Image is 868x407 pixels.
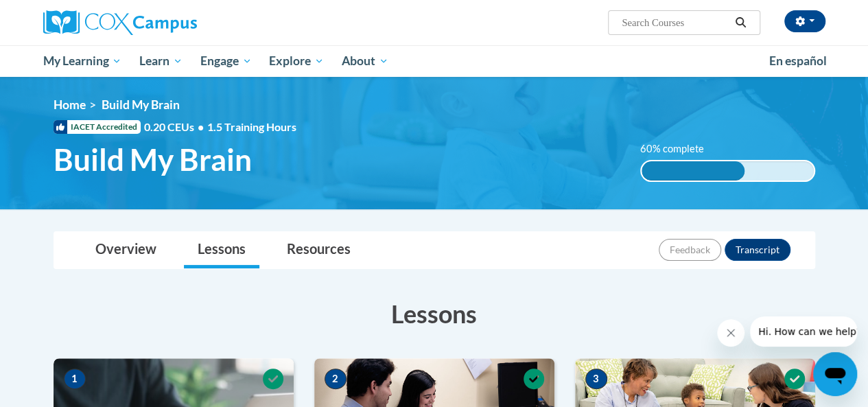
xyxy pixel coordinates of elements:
span: 3 [585,369,607,389]
a: Learn [130,45,191,77]
span: Hi. How can we help? [8,10,111,21]
span: Learn [139,53,183,69]
iframe: Button to launch messaging window [813,352,857,396]
button: Search [730,14,751,31]
a: My Learning [34,45,131,77]
a: Resources [273,232,364,268]
a: En español [760,47,836,75]
span: Engage [200,53,252,69]
span: About [342,53,388,69]
span: 1.5 Training Hours [207,120,296,133]
span: 2 [325,369,347,389]
a: Engage [191,45,261,77]
a: Explore [260,45,333,77]
img: Cox Campus [43,10,197,35]
button: Account Settings [784,10,825,32]
div: Main menu [33,45,836,77]
div: 60% complete [642,161,745,181]
a: Overview [82,232,170,268]
a: Cox Campus [43,10,290,35]
span: IACET Accredited [54,120,141,134]
button: Feedback [659,239,721,261]
span: Build My Brain [54,141,252,178]
span: Build My Brain [102,97,180,112]
iframe: Message from company [750,316,857,347]
span: En español [769,54,827,68]
label: 60% complete [640,141,719,156]
a: About [333,45,397,77]
a: Lessons [184,232,259,268]
span: My Learning [43,53,121,69]
input: Search Courses [620,14,730,31]
button: Transcript [725,239,790,261]
span: • [198,120,204,133]
h3: Lessons [54,296,815,331]
iframe: Close message [717,319,744,347]
span: Explore [269,53,324,69]
a: Home [54,97,86,112]
span: 1 [64,369,86,389]
span: 0.20 CEUs [144,119,207,135]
